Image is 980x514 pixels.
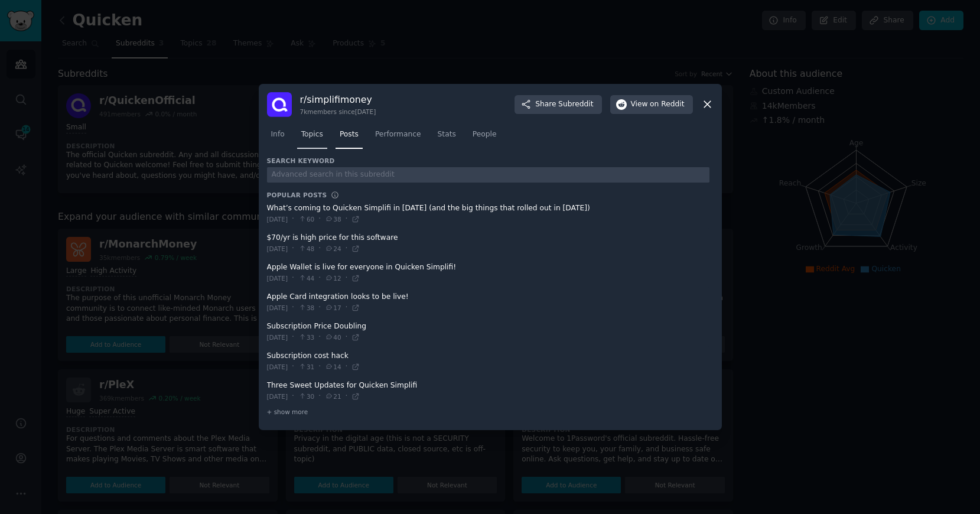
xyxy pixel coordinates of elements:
span: 60 [298,215,314,223]
span: on Reddit [650,99,684,110]
span: Subreddit [558,99,593,110]
span: · [346,214,348,225]
span: Performance [375,129,421,140]
span: Topics [301,129,323,140]
span: · [318,391,321,402]
span: [DATE] [267,333,288,341]
h3: r/ simplifimoney [300,93,376,106]
span: 21 [325,392,341,401]
span: · [292,391,294,402]
h3: Popular Posts [267,191,327,199]
span: 24 [325,245,341,253]
span: [DATE] [267,304,288,312]
span: · [346,243,348,254]
span: 33 [298,333,314,341]
span: · [346,273,348,284]
span: 31 [298,363,314,371]
span: Info [271,129,285,140]
span: 48 [298,245,314,253]
span: · [318,362,321,372]
a: Performance [371,125,425,149]
span: · [292,214,294,225]
a: People [468,125,501,149]
span: · [346,362,348,372]
span: · [318,214,321,225]
span: 30 [298,392,314,401]
span: · [292,243,294,254]
span: [DATE] [267,363,288,371]
span: 17 [325,304,341,312]
span: Stats [438,129,456,140]
span: 38 [298,304,314,312]
span: 38 [325,215,341,223]
span: · [292,332,294,343]
img: simplifimoney [267,92,292,117]
span: Share [535,99,593,110]
span: [DATE] [267,215,288,223]
span: · [292,302,294,313]
a: Stats [434,125,460,149]
a: Posts [336,125,363,149]
span: 44 [298,274,314,282]
button: Viewon Reddit [610,95,693,114]
span: People [473,129,497,140]
span: + show more [267,408,308,416]
input: Advanced search in this subreddit [267,167,709,183]
span: · [318,302,321,313]
span: · [346,391,348,402]
a: Topics [297,125,327,149]
a: Info [267,125,289,149]
span: · [318,273,321,284]
h3: Search Keyword [267,157,335,165]
span: View [631,99,685,110]
span: · [346,302,348,313]
span: · [318,243,321,254]
button: ShareSubreddit [515,95,601,114]
span: 12 [325,274,341,282]
span: [DATE] [267,274,288,282]
span: · [292,362,294,372]
div: 7k members since [DATE] [300,108,376,116]
span: [DATE] [267,392,288,401]
span: · [292,273,294,284]
span: 40 [325,333,341,341]
span: [DATE] [267,245,288,253]
span: · [346,332,348,343]
span: 14 [325,363,341,371]
span: Posts [340,129,359,140]
span: · [318,332,321,343]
